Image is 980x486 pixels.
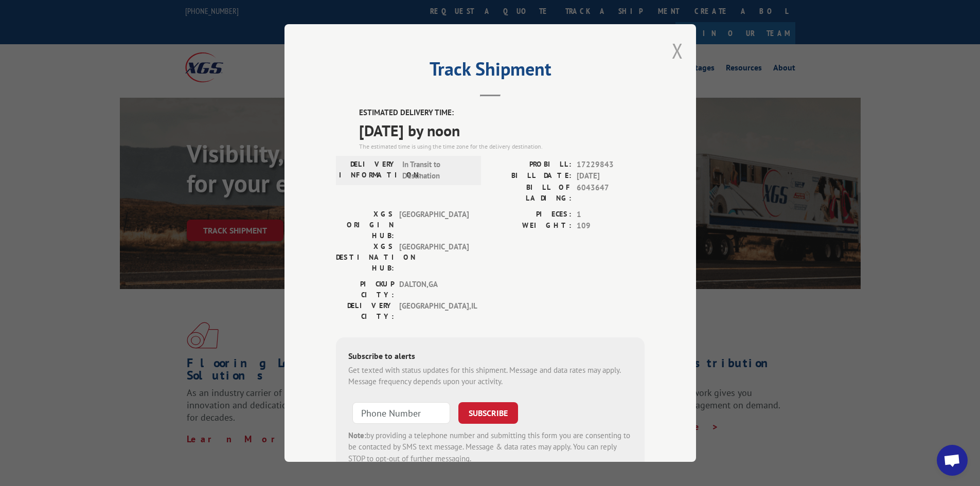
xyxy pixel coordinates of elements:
[577,182,645,204] span: 6043647
[490,220,572,232] label: WEIGHT:
[577,159,645,171] span: 17229843
[336,62,645,81] h2: Track Shipment
[937,445,968,476] div: Open chat
[348,365,632,388] div: Get texted with status updates for this shipment. Message and data rates may apply. Message frequ...
[352,402,450,424] input: Phone Number
[348,430,632,465] div: by providing a telephone number and submitting this form you are consenting to be contacted by SM...
[359,119,645,142] span: [DATE] by noon
[359,142,645,151] div: The estimated time is using the time zone for the delivery destination.
[336,241,394,274] label: XGS DESTINATION HUB:
[399,209,469,241] span: [GEOGRAPHIC_DATA]
[359,107,645,119] label: ESTIMATED DELIVERY TIME:
[672,37,683,64] button: Close modal
[336,209,394,241] label: XGS ORIGIN HUB:
[402,159,472,182] span: In Transit to Destination
[490,159,572,171] label: PROBILL:
[577,170,645,182] span: [DATE]
[490,170,572,182] label: BILL DATE:
[490,182,572,204] label: BILL OF LADING:
[577,209,645,221] span: 1
[399,241,469,274] span: [GEOGRAPHIC_DATA]
[399,279,469,300] span: DALTON , GA
[577,220,645,232] span: 109
[336,279,394,300] label: PICKUP CITY:
[458,402,518,424] button: SUBSCRIBE
[348,430,366,440] strong: Note:
[336,300,394,322] label: DELIVERY CITY:
[348,350,632,365] div: Subscribe to alerts
[490,209,572,221] label: PIECES:
[399,300,469,322] span: [GEOGRAPHIC_DATA] , IL
[339,159,397,182] label: DELIVERY INFORMATION:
